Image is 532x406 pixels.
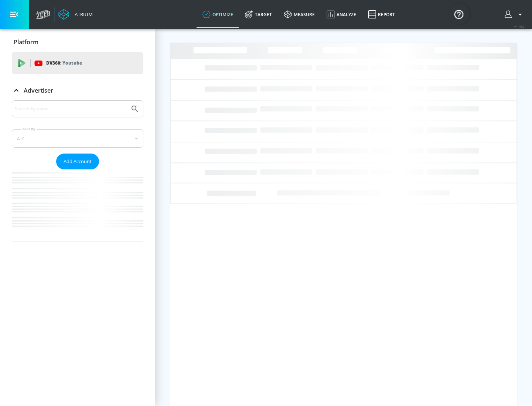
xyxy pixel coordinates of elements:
a: Analyze [321,1,362,28]
p: DV360: [46,59,82,67]
a: Report [362,1,401,28]
a: Target [239,1,278,28]
p: Youtube [62,59,82,67]
span: v 4.19.0 [514,24,525,28]
p: Platform [14,38,38,46]
label: Sort By [21,127,37,131]
a: measure [278,1,321,28]
div: Advertiser [12,100,143,241]
div: A-Z [12,129,143,148]
button: Add Account [56,154,99,169]
button: Open Resource Center [449,4,469,24]
nav: list of Advertiser [12,169,143,241]
div: Platform [12,32,143,52]
div: Atrium [72,11,93,18]
p: Advertiser [24,86,53,94]
div: Advertiser [12,80,143,101]
a: Atrium [58,9,93,20]
input: Search by name [15,104,127,114]
span: Add Account [64,157,92,166]
div: DV360: Youtube [12,52,143,74]
a: optimize [197,1,239,28]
